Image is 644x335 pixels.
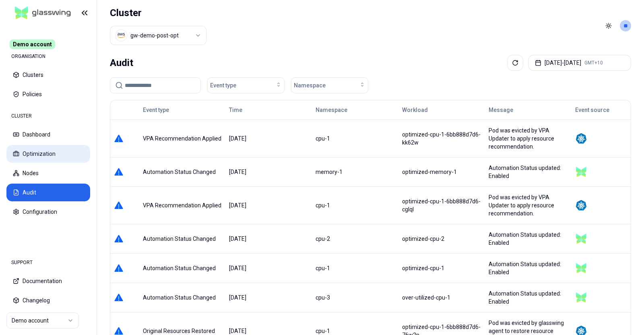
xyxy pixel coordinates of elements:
div: cpu-1 [316,327,395,335]
div: cpu-3 [316,294,395,302]
img: GlassWing [12,4,74,23]
img: aws [117,31,125,39]
div: cpu-1 [316,134,395,143]
span: Event type [210,81,236,89]
div: optimized-cpu-1 [402,264,481,272]
button: Audit [6,184,90,201]
div: cpu-2 [316,235,395,243]
div: optimized-cpu-2 [402,235,481,243]
div: Pod was evicted by VPA Updater to apply resource recommendation. [489,193,568,217]
div: Automation Status Changed [143,294,222,302]
div: CLUSTER [6,108,90,124]
button: Select a value [110,26,206,45]
span: [DATE] [229,236,246,242]
span: Namespace [294,81,326,89]
button: Changelog [6,292,90,309]
button: Clusters [6,66,90,84]
button: Policies [6,85,90,103]
div: ORGANISATION [6,48,90,64]
img: info [114,134,124,143]
div: optimized-cpu-1-6bb888d7d6-cglql [402,197,481,213]
div: Pod was evicted by VPA Updater to apply resource recommendation. [489,126,568,151]
div: Automation Status updated: Enabled [489,164,568,180]
button: Workload [402,102,428,118]
button: Event source [575,102,609,118]
div: VPA Recommendation Applied [143,201,222,209]
h1: Cluster [110,6,206,19]
div: VPA Recommendation Applied [143,134,222,143]
span: [DATE] [229,135,246,142]
div: Automation Status updated: Enabled [489,231,568,247]
div: SUPPORT [6,254,90,271]
div: Automation Status Changed [143,264,222,272]
div: Automation Status updated: Enabled [489,290,568,306]
button: Dashboard [6,126,90,143]
span: [DATE] [229,169,246,175]
button: Time [229,102,242,118]
button: Nodes [6,164,90,182]
img: glasswing [575,233,587,245]
img: glasswing [575,166,587,178]
div: memory-1 [316,168,395,176]
div: Automation Status updated: Enabled [489,260,568,276]
div: Original Resources Restored [143,327,222,335]
button: Optimization [6,145,90,163]
img: info [114,167,124,177]
img: kubernetes [575,132,587,145]
button: Namespace [316,102,347,118]
img: info [114,201,124,210]
button: Namespace [291,77,368,93]
div: over-utilized-cpu-1 [402,294,481,302]
img: kubernetes [575,199,587,211]
div: cpu-1 [316,201,395,209]
img: info [114,263,124,273]
button: Configuration [6,203,90,221]
img: glasswing [575,292,587,304]
img: info [114,293,124,302]
img: info [114,234,124,244]
div: optimized-cpu-1-6bb888d7d6-kk62w [402,130,481,147]
button: Documentation [6,272,90,290]
button: Event type [143,102,169,118]
div: Automation Status Changed [143,168,222,176]
div: Audit [110,55,133,71]
span: [DATE] [229,328,246,334]
img: glasswing [575,262,587,274]
span: GMT+10 [584,60,603,66]
button: Message [489,102,513,118]
span: Demo account [10,39,55,49]
div: optimized-memory-1 [402,168,481,176]
button: [DATE]-[DATE]GMT+10 [528,55,631,71]
span: [DATE] [229,294,246,301]
button: Event type [207,77,285,93]
div: cpu-1 [316,264,395,272]
span: [DATE] [229,265,246,271]
span: [DATE] [229,202,246,209]
div: gw-demo-post-opt [130,31,179,39]
div: Automation Status Changed [143,235,222,243]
